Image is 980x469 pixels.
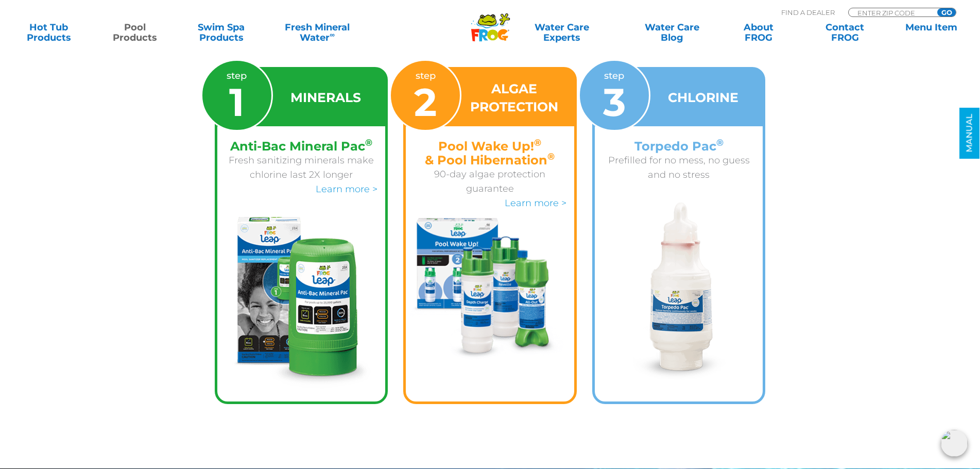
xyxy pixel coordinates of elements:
[414,78,437,126] span: 2
[959,108,979,159] a: MANUAL
[414,167,566,196] p: 90-day algae protection guarantee
[505,197,566,209] a: Learn more >
[290,89,361,107] h3: MINERALS
[414,69,437,122] p: step
[330,30,335,39] sup: ∞
[856,8,926,17] input: Zip Code Form
[937,8,956,16] input: GO
[603,78,626,126] span: 3
[781,8,835,17] p: Find A Dealer
[269,22,365,43] a: Fresh MineralWater∞
[893,22,970,43] a: Menu Item
[668,89,738,107] h3: CHLORINE
[941,430,968,457] img: openIcon
[227,69,247,122] p: step
[716,137,724,148] sup: ®
[97,22,174,43] a: PoolProducts
[225,139,378,153] h4: Anti-Bac Mineral Pac
[468,80,561,116] h3: ALGAE PROTECTION
[634,22,711,43] a: Water CareBlog
[603,69,626,122] p: step
[232,217,371,389] img: frog-leap-step-1
[10,22,87,43] a: Hot TubProducts
[720,22,797,43] a: AboutFROG
[806,22,883,43] a: ContactFROG
[629,203,729,382] img: frog-leap-twin-step-3
[183,22,260,43] a: Swim SpaProducts
[225,153,378,182] p: Fresh sanitizing minerals make chlorine last 2X longer
[534,137,541,148] sup: ®
[414,139,566,167] h4: Pool Wake Up! & Pool Hibernation
[500,22,624,43] a: Water CareExperts
[547,151,555,162] sup: ®
[365,137,372,148] sup: ®
[603,139,755,153] h4: Torpedo Pac
[406,218,574,360] img: frog-leap-step-2
[229,78,244,126] span: 1
[316,183,377,195] a: Learn more >
[603,153,755,182] p: Prefilled for no mess, no guess and no stress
